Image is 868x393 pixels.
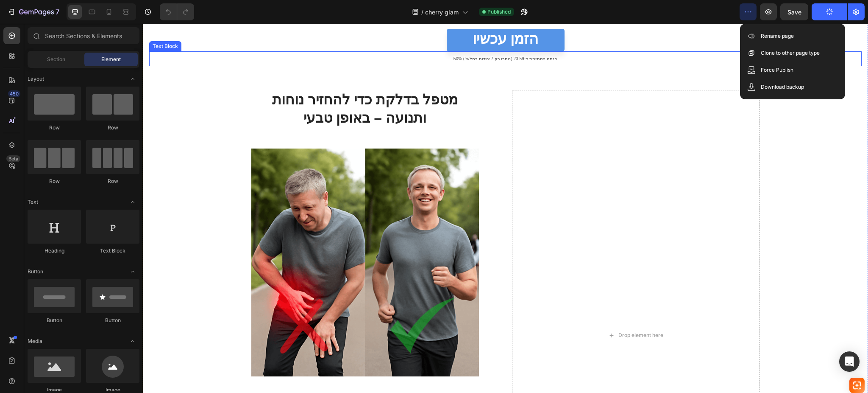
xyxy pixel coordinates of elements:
strong: מטפל בדלקת כדי להחזיר נוחות ותנועה – באופן טבעי [129,68,315,102]
span: Layout [28,75,44,83]
span: Text [28,198,38,206]
p: 7 [56,7,59,17]
span: / [421,8,423,17]
div: Row [86,124,139,132]
div: Text Block [8,19,37,26]
span: cherry glam [425,8,459,17]
div: Row [28,124,81,132]
div: Undo/Redo [160,3,194,20]
span: Toggle open [126,265,139,278]
div: Beta [6,155,20,162]
span: Section [47,56,65,63]
span: Toggle open [126,195,139,209]
div: Drop element here [476,308,520,315]
div: Button [28,317,81,324]
iframe: Design area [143,24,868,393]
div: 450 [8,90,20,97]
div: Text Block [86,247,139,255]
p: Force Publish [761,66,793,74]
p: Clone to other page type [761,49,820,57]
div: Row [86,177,139,185]
div: Open Intercom Messenger [839,351,860,372]
p: Rename page [761,32,794,40]
span: Button [28,268,43,275]
span: Published [487,8,511,16]
img: gempages_586053521762157259-b365ac5d-6783-437e-a2af-3159e9c3c787.png [108,125,336,353]
span: Save [787,8,801,16]
span: Toggle open [126,72,139,86]
div: Heading [28,247,81,255]
button: 7 [3,3,63,20]
span: Media [28,337,42,345]
input: Search Sections & Elements [28,27,139,44]
div: Button [86,317,139,324]
button: Save [780,3,808,20]
div: Row [28,177,81,185]
span: Toggle open [126,334,139,348]
span: 50% הנחה מסתיימת ב־23:59 (נותרו רק 7 יחידות במלאי!) [311,33,415,37]
p: Download backup [761,83,804,91]
span: Element [101,56,121,63]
